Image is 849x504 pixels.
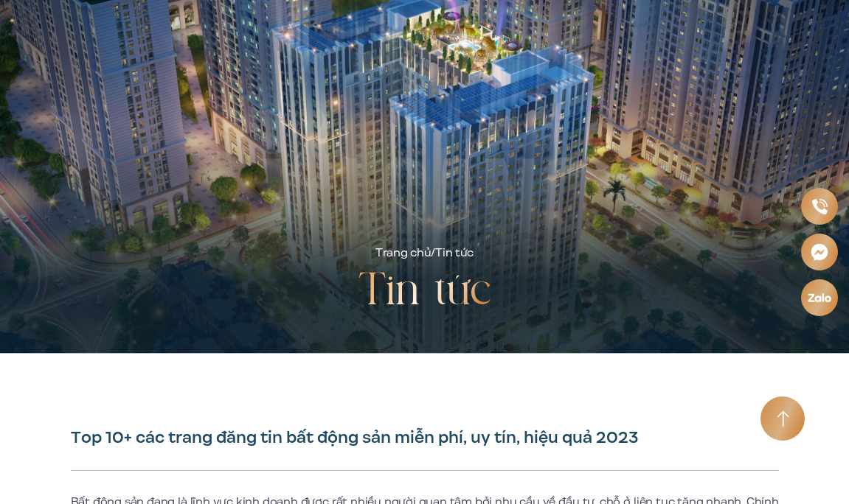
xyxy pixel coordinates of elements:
[809,242,830,262] img: Messenger icon
[811,197,829,215] img: Phone icon
[777,410,789,427] img: Arrow icon
[375,245,474,262] div: /
[435,245,474,261] span: Tin tức
[807,291,833,304] img: Zalo icon
[358,262,491,321] h2: Tin tức
[375,245,431,261] a: Trang chủ
[71,427,779,448] h1: Top 10+ các trang đăng tin bất động sản miễn phí, uy tín, hiệu quả 2023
